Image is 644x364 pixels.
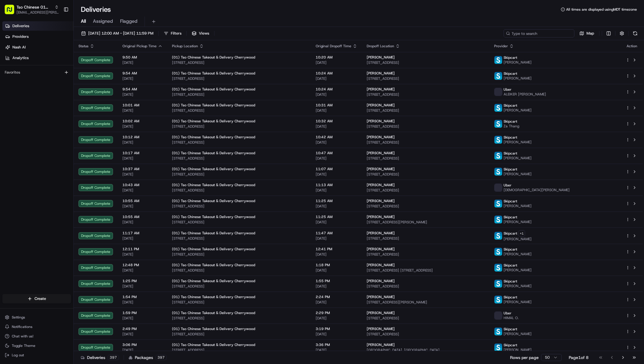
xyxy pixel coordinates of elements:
[172,183,255,187] span: (01) Tso Chinese Takeout & Delivery Cherrywood
[172,103,255,108] span: (01) Tso Chinese Takeout & Delivery Cherrywood
[367,92,485,97] span: [STREET_ADDRESS]
[316,151,357,155] span: 10:47 AM
[47,83,97,94] a: 💻API Documentation
[122,311,163,315] span: 1:59 PM
[172,87,255,92] span: (01) Tso Chinese Takeout & Delivery Cherrywood
[172,151,255,155] span: (01) Tso Chinese Takeout & Delivery Cherrywood
[122,60,163,65] span: [DATE]
[50,86,55,91] div: 💻
[172,252,306,257] span: [STREET_ADDRESS]
[172,284,306,289] span: [STREET_ADDRESS]
[93,18,113,25] span: Assigned
[504,124,519,129] span: Za Thang
[12,324,32,329] span: Notifications
[494,200,502,207] img: profile_skipcart_partner.png
[504,103,517,108] span: Skipcart
[12,45,26,50] span: Nash AI
[171,31,181,36] span: Filters
[367,119,395,123] span: [PERSON_NAME]
[494,248,502,256] img: profile_skipcart_partner.png
[172,167,255,171] span: (01) Tso Chinese Takeout & Delivery Cherrywood
[172,342,255,347] span: (01) Tso Chinese Takeout & Delivery Cherrywood
[367,348,485,352] span: [GEOGRAPHIC_DATA], [GEOGRAPHIC_DATA]
[494,120,502,128] img: profile_skipcart_partner.png
[367,311,395,315] span: [PERSON_NAME]
[12,34,29,39] span: Providers
[81,355,119,360] div: Deliveries
[494,168,502,175] img: profile_skipcart_partner.png
[122,44,157,48] span: Original Pickup Time
[316,247,357,251] span: 12:41 PM
[316,71,357,76] span: 10:24 AM
[631,29,639,38] button: Refresh
[504,215,517,220] span: Skipcart
[316,76,357,81] span: [DATE]
[316,119,357,123] span: 10:32 AM
[316,135,357,139] span: 10:42 AM
[172,326,255,331] span: (01) Tso Chinese Takeout & Delivery Cherrywood
[316,311,357,315] span: 2:29 PM
[172,60,306,65] span: [STREET_ADDRESS]
[20,62,75,67] div: We're available if you need us!
[78,29,156,38] button: [DATE] 12:00 AM - [DATE] 11:59 PM
[172,279,255,283] span: (01) Tso Chinese Takeout & Delivery Cherrywood
[518,230,525,237] button: +1
[81,5,111,14] h1: Deliveries
[494,232,502,240] img: profile_skipcart_partner.png
[122,342,163,347] span: 3:06 PM
[367,60,485,65] span: [STREET_ADDRESS]
[504,231,517,236] span: Skipcart
[122,295,163,299] span: 1:54 PM
[316,214,357,219] span: 11:25 AM
[122,92,163,97] span: [DATE]
[6,24,107,33] p: Welcome 👋
[569,355,589,360] div: Page 1 of 8
[172,140,306,145] span: [STREET_ADDRESS]
[2,323,71,331] button: Notifications
[316,183,357,187] span: 11:13 AM
[316,172,357,177] span: [DATE]
[504,220,532,224] span: [PERSON_NAME]
[316,236,357,241] span: [DATE]
[316,140,357,145] span: [DATE]
[122,252,163,257] span: [DATE]
[367,279,395,283] span: [PERSON_NAME]
[2,342,71,350] button: Toggle Theme
[6,56,17,67] img: 1736555255976-a54dd68f-1ca7-489b-9aae-adbdc363a1c4
[20,56,97,62] div: Start new chat
[42,100,71,105] a: Powered byPylon
[172,108,306,113] span: [STREET_ADDRESS]
[172,199,255,203] span: (01) Tso Chinese Takeout & Delivery Cherrywood
[504,237,532,241] span: [PERSON_NAME]
[122,214,163,219] span: 10:55 AM
[35,296,46,301] span: Create
[504,295,517,300] span: Skipcart
[122,199,163,203] span: 10:55 AM
[367,183,395,187] span: [PERSON_NAME]
[172,295,255,299] span: (01) Tso Chinese Takeout & Delivery Cherrywood
[2,53,73,63] a: Analytics
[494,72,502,80] img: profile_skipcart_partner.png
[494,264,502,272] img: profile_skipcart_partner.png
[504,29,574,38] input: Type to search
[161,29,184,38] button: Filters
[504,268,532,272] span: [PERSON_NAME]
[172,300,306,305] span: [STREET_ADDRESS]
[172,188,306,193] span: [STREET_ADDRESS]
[122,268,163,273] span: [DATE]
[172,316,306,321] span: [STREET_ADDRESS]
[316,204,357,209] span: [DATE]
[17,10,59,15] button: [EMAIL_ADDRESS][PERSON_NAME][DOMAIN_NAME]
[504,311,512,316] span: Uber
[367,188,485,193] span: [STREET_ADDRESS]
[494,296,502,303] img: profile_skipcart_partner.png
[2,21,73,31] a: Deliveries
[316,263,357,267] span: 1:18 PM
[367,342,395,347] span: [PERSON_NAME]
[172,44,198,48] span: Pickup Location
[12,353,24,357] span: Log out
[2,68,71,77] div: Favorites
[316,332,357,337] span: [DATE]
[316,188,357,193] span: [DATE]
[88,31,153,36] span: [DATE] 12:00 AM - [DATE] 11:59 PM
